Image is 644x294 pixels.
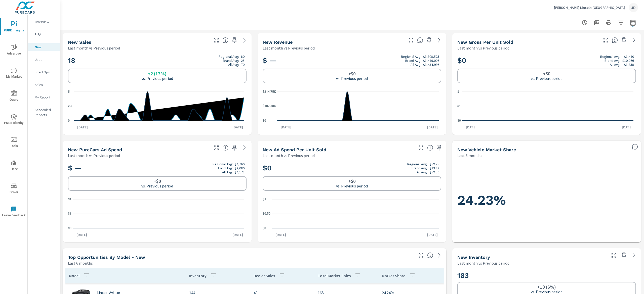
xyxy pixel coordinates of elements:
[263,162,441,174] h2: $0
[435,36,443,44] a: See more details in report
[222,37,228,43] span: Number of vehicles sold by the dealership over the selected date range. [Source: This data is sou...
[412,166,428,170] p: Brand Avg:
[2,114,26,126] span: PURE Identity
[189,273,207,278] p: Inventory
[68,39,91,45] h5: New Sales
[457,39,513,45] h5: New Gross Per Unit Sold
[630,36,638,44] a: See more details in report
[423,55,439,59] p: $3,908,525
[235,170,245,174] p: $4,178
[554,5,625,10] p: [PERSON_NAME] Lincoln [GEOGRAPHIC_DATA]
[435,251,443,259] a: See more details in report
[348,71,356,76] h6: +$0
[592,18,602,28] button: "Export Report to PDF"
[457,105,461,108] text: $1
[610,251,618,259] button: Make Fullscreen
[457,271,636,280] h2: 183
[457,192,636,209] h1: 24.23%
[28,106,60,119] div: Scheduled Reports
[610,63,621,67] p: All Avg:
[457,260,509,266] p: Last month vs Previous period
[68,255,145,260] h5: Top Opportunities by Model - New
[240,36,249,44] a: See more details in report
[382,273,405,278] p: Market Share
[629,3,638,12] div: JD
[2,137,26,149] span: Tools
[620,251,628,259] span: Save this to your personalized report
[35,57,56,62] p: Used
[28,81,60,88] div: Sales
[68,212,71,216] text: $1
[228,63,239,67] p: All Avg:
[318,273,351,278] p: Total Market Sales
[2,44,26,57] span: Advertise
[531,289,562,294] p: vs. Previous period
[230,144,238,152] span: Save this to your personalized report
[263,153,315,159] p: Last month vs Previous period
[28,31,60,38] div: PIPA
[2,206,26,218] span: Leave Feedback
[277,125,295,130] p: [DATE]
[425,36,433,44] span: Save this to your personalized report
[457,119,461,122] text: $0
[616,18,626,28] button: Apply Filters
[272,232,290,237] p: [DATE]
[73,232,91,237] p: [DATE]
[263,105,276,108] text: $107.38K
[2,67,26,80] span: My Market
[531,76,562,81] p: vs. Previous period
[68,260,93,266] p: Last 6 months
[457,255,490,260] h5: New Inventory
[430,166,439,170] p: $83.43
[417,144,425,152] button: Make Fullscreen
[407,162,428,166] p: Regional Avg:
[457,90,461,93] text: $1
[263,119,266,122] text: $0
[68,119,70,122] text: 0
[401,55,421,59] p: Regional Avg:
[230,36,238,44] span: Save this to your personalized report
[430,162,439,166] p: $59.75
[141,184,173,188] p: vs. Previous period
[68,198,71,201] text: $1
[263,90,276,93] text: $214.75K
[229,125,247,130] p: [DATE]
[0,15,27,223] div: nav menu
[229,232,247,237] p: [DATE]
[336,76,368,81] p: vs. Previous period
[417,37,423,43] span: Total sales revenue over the selected date range. [Source: This data is sourced from the dealer’s...
[263,55,441,67] h2: $ —
[263,198,266,201] text: $1
[222,145,228,151] span: Total cost of media for all PureCars channels for the selected dealership group over the selected...
[35,19,56,24] p: Overview
[604,18,614,28] button: Print Report
[68,90,70,93] text: 5
[457,147,516,152] h5: New Vehicle Market Share
[35,44,56,50] p: New
[624,63,634,67] p: $1,358
[618,125,636,130] p: [DATE]
[605,59,621,63] p: Brand Avg:
[263,39,293,45] h5: New Revenue
[223,59,239,63] p: Brand Avg:
[424,232,441,237] p: [DATE]
[423,59,439,63] p: $1,489,006
[217,166,233,170] p: Brand Avg:
[28,18,60,26] div: Overview
[35,107,56,117] p: Scheduled Reports
[68,162,247,174] h2: $ —
[263,212,270,216] text: $0.50
[424,125,441,130] p: [DATE]
[348,179,356,184] h6: +$0
[620,36,628,44] span: Save this to your personalized report
[423,63,439,67] p: $3,434,996
[462,125,480,130] p: [DATE]
[407,36,415,44] button: Make Fullscreen
[28,68,60,76] div: Fixed Ops
[430,170,439,174] p: $59.59
[69,273,79,278] p: Model
[622,59,634,63] p: $10,076
[405,59,421,63] p: Brand Avg:
[417,251,425,259] button: Make Fullscreen
[74,125,91,130] p: [DATE]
